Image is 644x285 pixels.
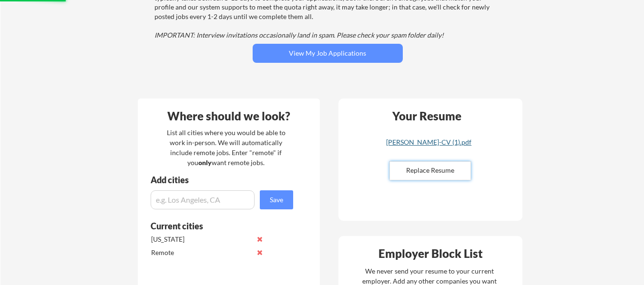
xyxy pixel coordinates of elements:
[253,44,403,63] button: View My Job Applications
[151,248,252,257] div: Remote
[140,110,317,122] div: Where should we look?
[151,222,283,230] div: Current cities
[154,31,444,39] em: IMPORTANT: Interview invitations occasionally land in spam. Please check your spam folder daily!
[372,139,486,146] div: [PERSON_NAME]-CV (1).pdf
[161,128,292,167] div: List all cities where you would be able to work in-person. We will automatically include remote j...
[198,158,212,167] strong: only
[151,176,296,184] div: Add cities
[260,190,293,209] button: Save
[380,110,474,122] div: Your Resume
[372,139,486,154] a: [PERSON_NAME]-CV (1).pdf
[151,235,252,244] div: [US_STATE]
[342,248,520,259] div: Employer Block List
[151,190,255,209] input: e.g. Los Angeles, CA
